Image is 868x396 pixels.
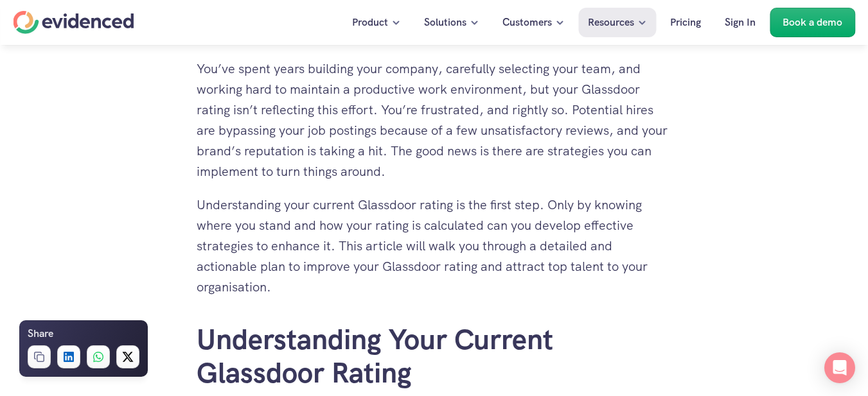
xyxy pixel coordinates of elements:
a: Home [13,11,134,34]
p: Pricing [670,14,701,31]
p: Resources [588,14,634,31]
a: Pricing [660,8,711,37]
h6: Share [28,325,53,342]
p: Sign In [725,14,756,31]
p: Customers [502,14,552,31]
p: Product [352,14,388,31]
p: Solutions [424,14,466,31]
a: Book a demo [770,8,855,37]
a: Understanding Your Current Glassdoor Rating [197,321,560,392]
div: Open Intercom Messenger [824,352,855,383]
p: Understanding your current Glassdoor rating is the first step. Only by knowing where you stand an... [197,194,672,297]
p: You’ve spent years building your company, carefully selecting your team, and working hard to main... [197,58,672,182]
a: Sign In [715,8,765,37]
p: Book a demo [783,14,842,31]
